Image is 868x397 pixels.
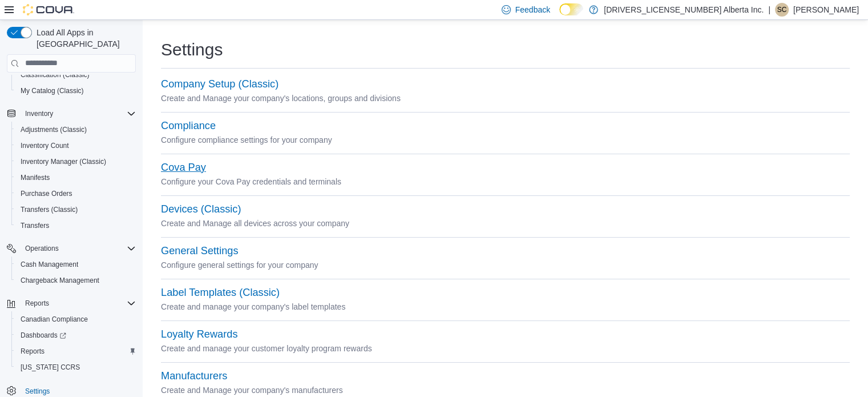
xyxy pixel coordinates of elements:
a: My Catalog (Classic) [16,84,88,98]
span: Washington CCRS [16,360,136,374]
span: Inventory Count [21,141,69,150]
button: Inventory Count [11,138,140,154]
button: Cova Pay [161,162,206,174]
span: Purchase Orders [16,187,136,200]
a: Dashboards [11,327,140,343]
span: Dashboards [16,328,136,342]
span: My Catalog (Classic) [21,86,84,95]
span: Chargeback Management [16,274,136,287]
button: Reports [21,296,54,310]
button: [US_STATE] CCRS [11,359,140,375]
span: Adjustments (Classic) [16,123,136,137]
button: Manufacturers [161,370,227,382]
a: Dashboards [16,328,71,342]
a: Chargeback Management [16,274,104,287]
p: | [768,3,770,17]
span: Inventory [25,109,53,118]
button: Label Templates (Classic) [161,287,280,299]
span: Operations [25,244,59,253]
span: Classification (Classic) [21,70,90,79]
button: Operations [21,242,63,255]
button: Devices (Classic) [161,203,241,215]
span: Cash Management [16,258,136,271]
span: Canadian Compliance [21,315,88,324]
button: Purchase Orders [11,186,140,202]
p: Create and manage your company's label templates [161,300,850,314]
span: Manifests [16,171,136,185]
span: Feedback [515,4,550,15]
a: Transfers (Classic) [16,203,82,216]
a: Transfers [16,219,54,232]
span: Transfers [16,219,136,232]
img: Cova [23,4,74,15]
span: Inventory [21,107,136,121]
button: Transfers (Classic) [11,202,140,218]
span: Reports [21,296,136,310]
a: [US_STATE] CCRS [16,360,84,374]
span: Manifests [21,173,50,182]
span: Reports [21,347,45,356]
p: Configure general settings for your company [161,258,850,272]
span: Operations [21,242,136,255]
span: Cash Management [21,260,78,269]
button: General Settings [161,245,238,257]
span: Settings [25,387,50,396]
span: Adjustments (Classic) [21,125,87,134]
p: [PERSON_NAME] [793,3,859,17]
button: Operations [2,240,140,256]
p: Create and Manage all devices across your company [161,216,850,230]
a: Adjustments (Classic) [16,123,91,137]
button: Cash Management [11,256,140,272]
a: Classification (Classic) [16,68,94,82]
span: Transfers (Classic) [21,205,78,214]
a: Inventory Manager (Classic) [16,155,111,169]
span: Transfers (Classic) [16,203,136,216]
span: Dashboards [21,331,66,340]
span: Purchase Orders [21,189,72,198]
p: Create and manage your customer loyalty program rewards [161,342,850,355]
a: Purchase Orders [16,187,77,200]
span: SC [777,3,787,17]
button: My Catalog (Classic) [11,83,140,99]
button: Loyalty Rewards [161,328,237,340]
p: Configure compliance settings for your company [161,133,850,147]
button: Company Setup (Classic) [161,78,278,90]
a: Inventory Count [16,139,74,153]
span: Canadian Compliance [16,312,136,326]
p: Configure your Cova Pay credentials and terminals [161,175,850,189]
button: Adjustments (Classic) [11,122,140,138]
span: My Catalog (Classic) [16,84,136,98]
p: Create and Manage your company's manufacturers [161,383,850,397]
span: Classification (Classic) [16,68,136,82]
span: Load All Apps in [GEOGRAPHIC_DATA] [32,27,136,50]
span: Reports [25,299,49,308]
span: [US_STATE] CCRS [21,363,80,372]
button: Classification (Classic) [11,67,140,83]
span: Inventory Count [16,139,136,153]
button: Canadian Compliance [11,311,140,327]
span: Reports [16,344,136,358]
button: Inventory [21,107,58,121]
button: Compliance [161,120,216,132]
button: Inventory [2,106,140,122]
span: Chargeback Management [21,276,99,285]
a: Reports [16,344,49,358]
span: Inventory Manager (Classic) [21,157,106,166]
a: Canadian Compliance [16,312,92,326]
div: Shelley Crossman [775,3,789,17]
p: Create and Manage your company's locations, groups and divisions [161,91,850,105]
span: Transfers [21,221,49,230]
p: [DRIVERS_LICENSE_NUMBER] Alberta Inc. [604,3,764,17]
button: Chargeback Management [11,272,140,288]
button: Manifests [11,170,140,186]
h1: Settings [161,38,223,61]
button: Reports [2,295,140,311]
input: Dark Mode [559,3,583,15]
button: Inventory Manager (Classic) [11,154,140,170]
button: Reports [11,343,140,359]
button: Transfers [11,218,140,234]
span: Inventory Manager (Classic) [16,155,136,169]
a: Manifests [16,171,54,185]
a: Cash Management [16,258,83,271]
